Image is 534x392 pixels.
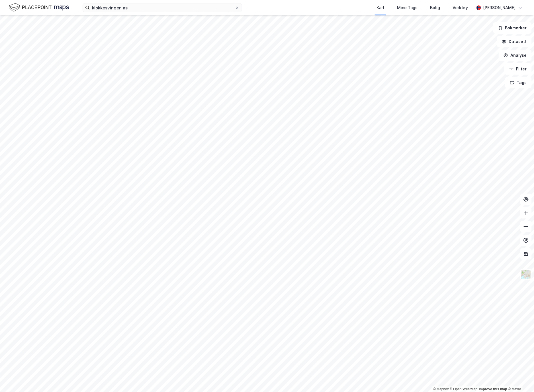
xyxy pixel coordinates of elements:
div: Bolig [430,4,440,11]
a: Mapbox [433,387,449,391]
button: Bokmerker [493,22,532,34]
img: Z [521,269,531,280]
button: Filter [504,63,532,75]
div: Kart [377,4,384,11]
button: Analyse [499,50,532,61]
img: logo.f888ab2527a4732fd821a326f86c7f29.svg [9,3,69,13]
div: Mine Tags [397,4,418,11]
iframe: Chat Widget [506,365,534,392]
button: Tags [505,77,532,88]
a: Improve this map [479,387,507,391]
div: [PERSON_NAME] [483,4,516,11]
div: Verktøy [453,4,468,11]
a: OpenStreetMap [450,387,478,391]
input: Søk på adresse, matrikkel, gårdeiere, leietakere eller personer [90,3,235,12]
button: Datasett [497,36,532,47]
